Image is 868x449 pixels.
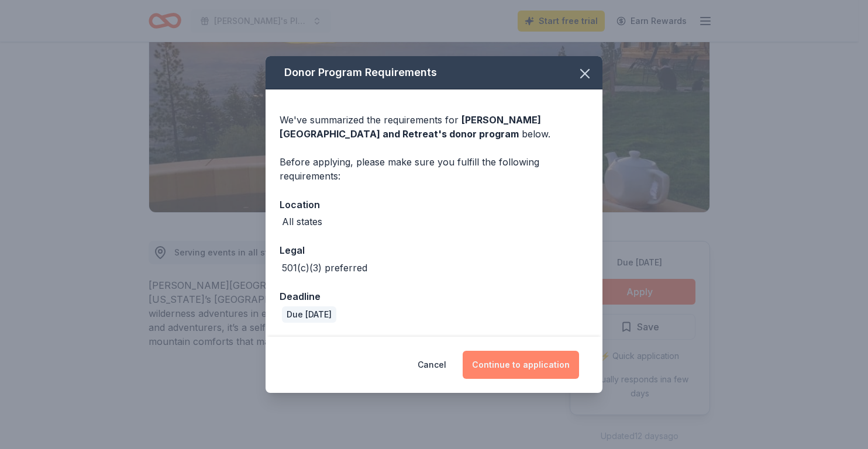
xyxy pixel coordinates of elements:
div: Donor Program Requirements [266,56,602,89]
div: Legal [280,243,588,258]
div: 501(c)(3) preferred [282,261,367,275]
div: Location [280,197,588,212]
button: Continue to application [463,351,579,379]
button: Cancel [418,351,446,379]
div: All states [282,215,322,229]
div: We've summarized the requirements for below. [280,113,588,141]
div: Due [DATE] [282,306,336,323]
div: Before applying, please make sure you fulfill the following requirements: [280,155,588,183]
div: Deadline [280,289,588,304]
